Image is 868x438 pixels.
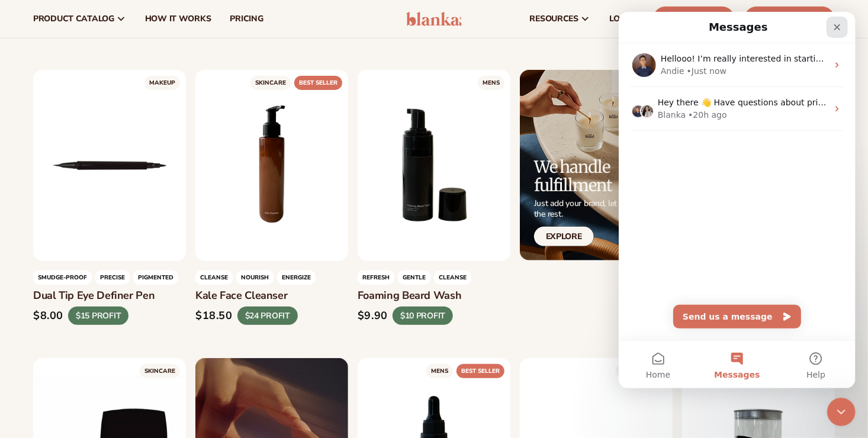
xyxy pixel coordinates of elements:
[277,270,316,284] span: energize
[33,310,63,323] div: $8.00
[358,289,510,302] h3: Foaming beard wash
[79,329,157,376] button: Messages
[54,293,182,317] button: Send us a message
[236,270,274,284] span: nourish
[33,14,114,24] span: product catalog
[653,7,735,31] a: Dropship
[69,97,108,109] div: • 20h ago
[12,92,27,107] img: Andie avatar
[27,359,52,367] span: Home
[21,92,36,107] img: Rochelle avatar
[33,270,92,284] span: Smudge-proof
[393,307,453,325] div: $10 PROFIT
[358,310,388,323] div: $9.90
[133,270,178,284] span: pigmented
[434,270,471,284] span: cleanse
[237,307,298,325] div: $24 PROFIT
[619,12,856,388] iframe: Intercom live chat
[95,270,130,284] span: precise
[534,158,673,195] h2: We handle fulfillment
[39,86,500,95] span: Hey there 👋 Have questions about private label? Talk to our team. Search for helpful articles or ...
[406,12,462,26] img: logo
[195,289,348,302] h3: Kale face cleanser
[95,359,141,367] span: Messages
[827,398,856,426] iframe: Intercom live chat
[195,270,233,284] span: cleanse
[534,227,594,246] a: Explore
[68,53,108,66] div: • Just now
[534,198,673,220] p: Just add your brand, let us do the rest.
[39,97,67,109] div: Blanka
[358,270,394,284] span: refresh
[744,7,835,31] a: Wholesale
[42,53,66,66] div: Andie
[195,310,233,323] div: $18.50
[145,14,211,24] span: How It Works
[398,270,430,284] span: gentle
[158,329,237,376] button: Help
[530,14,578,24] span: resources
[230,14,263,24] span: pricing
[188,359,207,367] span: Help
[609,14,634,24] span: LOGIN
[33,289,186,302] h3: Dual tip eye definer pen
[68,307,128,325] div: $15 PROFIT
